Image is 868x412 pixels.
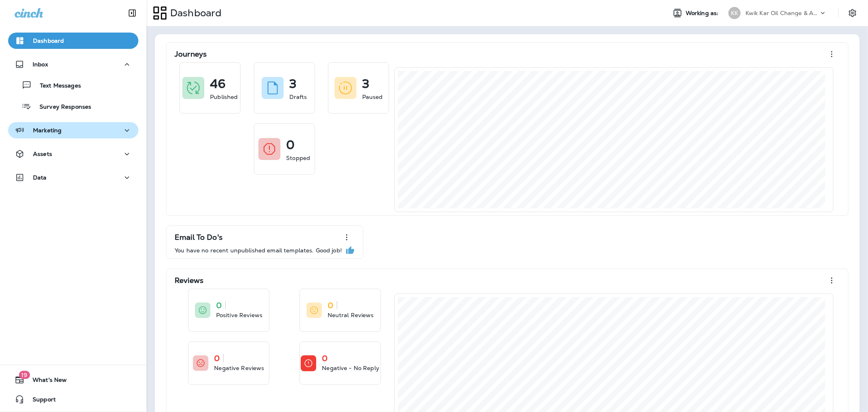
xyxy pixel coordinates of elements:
[32,82,81,90] p: Text Messages
[8,372,138,388] button: 19What's New
[33,151,52,157] p: Assets
[328,301,333,309] p: 0
[24,377,67,386] span: What's New
[31,103,91,111] p: Survey Responses
[322,354,328,362] p: 0
[33,61,48,68] p: Inbox
[175,233,223,241] p: Email To Do's
[8,122,138,138] button: Marketing
[328,311,374,319] p: Neutral Reviews
[728,7,741,19] div: KK
[33,37,64,44] p: Dashboard
[167,7,221,19] p: Dashboard
[33,127,61,134] p: Marketing
[8,169,138,186] button: Data
[8,146,138,162] button: Assets
[214,354,220,362] p: 0
[686,10,720,17] span: Working as:
[746,10,819,16] p: Kwik Kar Oil Change & Auto Care
[19,371,30,379] span: 19
[121,5,144,21] button: Collapse Sidebar
[216,301,222,309] p: 0
[175,247,342,254] p: You have no recent unpublished email templates. Good job!
[8,391,138,408] button: Support
[322,364,379,372] p: Negative - No Reply
[8,98,138,115] button: Survey Responses
[362,93,383,101] p: Paused
[286,141,295,149] p: 0
[175,50,207,58] p: Journeys
[8,77,138,94] button: Text Messages
[362,80,370,88] p: 3
[175,276,203,285] p: Reviews
[210,80,225,88] p: 46
[214,364,264,372] p: Negative Reviews
[289,93,307,101] p: Drafts
[286,154,310,162] p: Stopped
[210,93,238,101] p: Published
[845,6,860,20] button: Settings
[8,56,138,72] button: Inbox
[289,80,297,88] p: 3
[216,311,262,319] p: Positive Reviews
[8,33,138,49] button: Dashboard
[24,396,56,406] span: Support
[33,174,47,181] p: Data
